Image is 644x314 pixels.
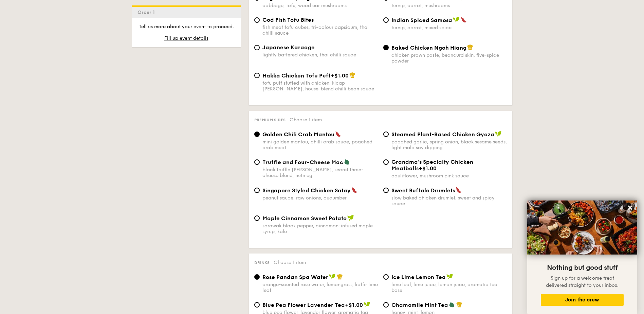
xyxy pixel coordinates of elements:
span: Blue Pea Flower Lavender Tea [262,302,345,308]
div: black truffle [PERSON_NAME], secret three-cheese blend, nutmeg [262,167,378,178]
div: tofu puff stuffed with chicken, kicap [PERSON_NAME], house-blend chilli bean sauce [262,80,378,92]
div: turnip, carrot, mixed spice [391,25,507,31]
div: cauliflower, mushroom pink sauce [391,173,507,179]
span: Grandma's Specialty Chicken Meatballs [391,159,473,172]
input: Golden Chili Crab Mantoumini golden mantou, chilli crab sauce, poached crab meat [254,132,260,137]
input: Grandma's Specialty Chicken Meatballs+$1.00cauliflower, mushroom pink sauce [383,159,389,165]
span: Japanese Karaage [262,44,315,51]
img: icon-spicy.37a8142b.svg [335,131,341,137]
img: icon-spicy.37a8142b.svg [456,187,462,193]
input: Ice Lime Lemon Tealime leaf, lime juice, lemon juice, aromatic tea base [383,274,389,280]
span: +$1.00 [345,302,363,308]
p: Tell us more about your event to proceed. [137,23,235,30]
input: Blue Pea Flower Lavender Tea+$1.00blue pea flower, lavender flower, aromatic tea base [254,302,260,308]
span: Cod Fish Tofu Bites [262,17,314,23]
span: Fill up event details [164,35,208,41]
span: Baked Chicken Ngoh Hiang [391,45,466,51]
span: Chamomile Mint Tea [391,302,448,308]
img: icon-vegan.f8ff3823.svg [364,301,370,308]
img: DSC07876-Edit02-Large.jpeg [527,200,637,255]
div: lime leaf, lime juice, lemon juice, aromatic tea base [391,282,507,293]
img: icon-chef-hat.a58ddaea.svg [456,301,462,308]
input: Baked Chicken Ngoh Hiangchicken prawn paste, beancurd skin, five-spice powder [383,45,389,50]
img: icon-vegan.f8ff3823.svg [453,17,460,23]
div: turnip, carrot, mushrooms [391,3,507,8]
div: cabbage, tofu, wood ear mushrooms [262,3,378,8]
span: Rose Pandan Spa Water [262,274,328,280]
span: Indian Spiced Samosa [391,17,452,23]
input: Sweet Buffalo Drumletsslow baked chicken drumlet, sweet and spicy sauce [383,188,389,193]
div: slow baked chicken drumlet, sweet and spicy sauce [391,195,507,207]
span: Premium sides [254,118,286,122]
span: Order 1 [137,10,158,15]
img: icon-vegan.f8ff3823.svg [329,274,336,280]
div: poached garlic, spring onion, black sesame seeds, light mala soy dipping [391,139,507,151]
span: Golden Chili Crab Mantou [262,131,334,138]
input: Cod Fish Tofu Bitesfish meat tofu cubes, tri-colour capsicum, thai chilli sauce [254,17,260,23]
span: Maple Cinnamon Sweet Potato [262,215,347,222]
div: sarawak black pepper, cinnamon-infused maple syrup, kale [262,223,378,234]
input: Maple Cinnamon Sweet Potatosarawak black pepper, cinnamon-infused maple syrup, kale [254,215,260,221]
span: Steamed Plant-Based Chicken Gyoza [391,131,494,138]
img: icon-vegetarian.fe4039eb.svg [344,159,350,165]
img: icon-vegan.f8ff3823.svg [446,274,453,280]
input: Truffle and Four-Cheese Macblack truffle [PERSON_NAME], secret three-cheese blend, nutmeg [254,159,260,165]
button: Close [625,202,636,213]
span: +$1.00 [331,72,349,79]
span: Choose 1 item [274,260,306,265]
img: icon-vegetarian.fe4039eb.svg [449,301,455,308]
input: Chamomile Mint Teahoney, mint, lemon [383,302,389,308]
div: fish meat tofu cubes, tri-colour capsicum, thai chilli sauce [262,24,378,36]
span: Drinks [254,260,270,265]
span: Nothing but good stuff [547,264,618,272]
input: Singapore Styled Chicken Sataypeanut sauce, raw onions, cucumber [254,188,260,193]
img: icon-spicy.37a8142b.svg [461,17,467,23]
div: lightly battered chicken, thai chilli sauce [262,52,378,58]
span: Ice Lime Lemon Tea [391,274,446,280]
img: icon-vegan.f8ff3823.svg [347,215,354,221]
div: peanut sauce, raw onions, cucumber [262,195,378,201]
div: orange-scented rose water, lemongrass, kaffir lime leaf [262,282,378,293]
div: chicken prawn paste, beancurd skin, five-spice powder [391,52,507,64]
span: Truffle and Four-Cheese Mac [262,159,343,165]
img: icon-chef-hat.a58ddaea.svg [467,44,473,50]
input: Hakka Chicken Tofu Puff+$1.00tofu puff stuffed with chicken, kicap [PERSON_NAME], house-blend chi... [254,73,260,78]
input: Indian Spiced Samosaturnip, carrot, mixed spice [383,17,389,23]
img: icon-vegan.f8ff3823.svg [495,131,502,137]
button: Join the crew [541,294,624,306]
span: Sign up for a welcome treat delivered straight to your inbox. [546,275,619,288]
img: icon-spicy.37a8142b.svg [351,187,357,193]
span: Hakka Chicken Tofu Puff [262,72,331,79]
img: icon-chef-hat.a58ddaea.svg [337,274,343,280]
span: Sweet Buffalo Drumlets [391,187,455,194]
input: Steamed Plant-Based Chicken Gyozapoached garlic, spring onion, black sesame seeds, light mala soy... [383,132,389,137]
img: icon-chef-hat.a58ddaea.svg [349,72,355,78]
span: Choose 1 item [290,117,322,123]
span: +$1.00 [419,165,437,172]
div: mini golden mantou, chilli crab sauce, poached crab meat [262,139,378,151]
span: Singapore Styled Chicken Satay [262,187,351,194]
input: Rose Pandan Spa Waterorange-scented rose water, lemongrass, kaffir lime leaf [254,274,260,280]
input: Japanese Karaagelightly battered chicken, thai chilli sauce [254,45,260,50]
